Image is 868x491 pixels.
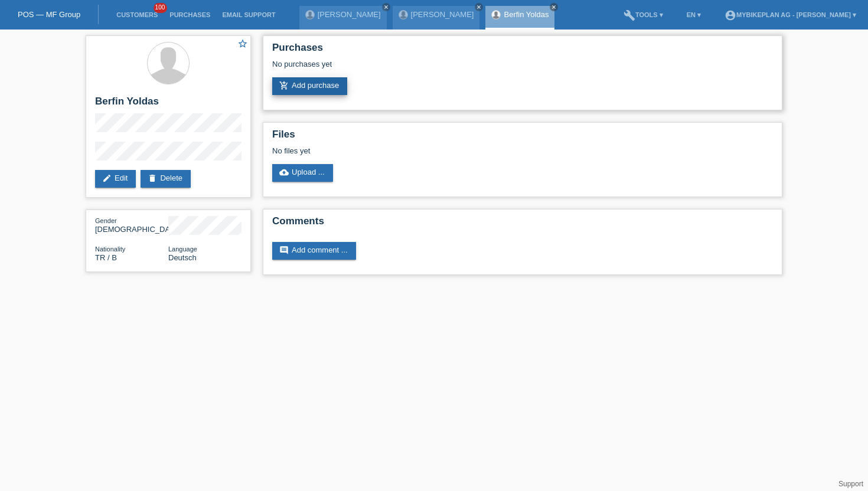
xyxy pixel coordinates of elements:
span: 100 [154,3,168,13]
i: account_circle [725,9,736,21]
h2: Files [272,129,773,146]
a: account_circleMybikeplan AG - [PERSON_NAME] ▾ [719,11,862,18]
a: cloud_uploadUpload ... [272,164,333,182]
i: close [383,4,389,10]
h2: Berfin Yoldas [95,96,242,113]
span: Gender [95,217,117,224]
div: No purchases yet [272,60,773,77]
a: Support [838,480,863,488]
a: [PERSON_NAME] [318,10,381,19]
i: delete [148,174,157,183]
a: deleteDelete [141,170,191,188]
i: close [476,4,482,10]
div: [DEMOGRAPHIC_DATA] [95,216,168,234]
i: star_border [237,38,248,49]
i: cloud_upload [279,168,289,177]
a: POS — MF Group [18,10,80,19]
a: commentAdd comment ... [272,242,356,260]
a: buildTools ▾ [618,11,669,18]
a: close [475,3,483,11]
span: Deutsch [168,253,197,262]
h2: Purchases [272,42,773,60]
i: comment [279,245,289,255]
h2: Comments [272,215,773,233]
i: add_shopping_cart [279,81,289,90]
span: Language [168,245,197,253]
a: Purchases [164,11,216,18]
a: close [550,3,558,11]
i: close [551,4,557,10]
a: close [382,3,390,11]
div: No files yet [272,146,633,155]
span: Turkey / B / 01.04.2013 [95,253,117,262]
a: add_shopping_cartAdd purchase [272,77,347,95]
a: EN ▾ [681,11,707,18]
i: edit [102,174,112,183]
span: Nationality [95,245,125,253]
a: Berfin Yoldas [504,10,549,19]
a: [PERSON_NAME] [411,10,474,19]
a: star_border [237,38,248,51]
i: build [624,9,635,21]
a: Customers [110,11,164,18]
a: Email Support [216,11,281,18]
a: editEdit [95,170,136,188]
